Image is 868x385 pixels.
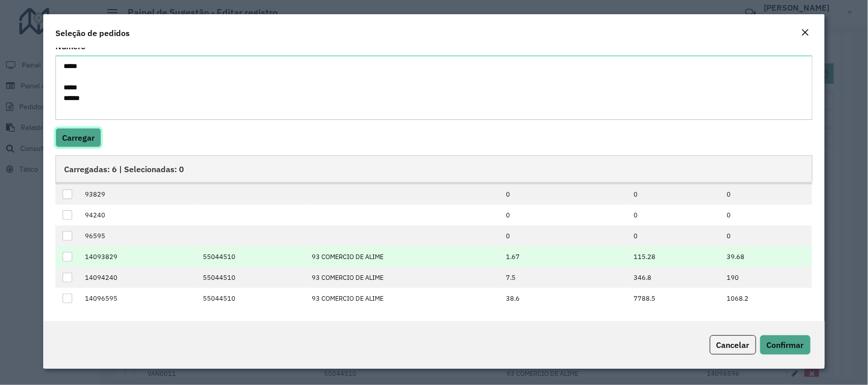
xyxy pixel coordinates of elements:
div: Carregadas: 6 | Selecionadas: 0 [55,155,812,182]
td: 93 COMERCIO DE ALIME [307,288,501,309]
h4: Seleção de pedidos [55,27,130,39]
td: 0 [722,226,812,246]
td: 38.6 [501,288,628,309]
em: Fechar [801,28,810,37]
td: 0 [501,226,628,246]
button: Cancelar [710,335,756,355]
td: 1.67 [501,246,628,267]
td: 55044510 [198,288,306,309]
td: 190 [722,267,812,288]
td: 93 COMERCIO DE ALIME [307,246,501,267]
td: 14094240 [80,267,198,288]
td: 0 [628,184,722,205]
td: 0 [722,184,812,205]
td: 0 [722,205,812,226]
td: 93829 [80,184,198,205]
td: 346.8 [628,267,722,288]
button: Close [798,26,813,40]
td: 7788.5 [628,288,722,309]
td: 0 [628,205,722,226]
td: 55044510 [198,267,306,288]
td: 96595 [80,226,198,246]
button: Confirmar [760,335,811,355]
td: 1068.2 [722,288,812,309]
td: 7.5 [501,267,628,288]
td: 0 [628,226,722,246]
span: Cancelar [716,340,750,350]
td: 39.68 [722,246,812,267]
td: 55044510 [198,246,306,267]
button: Carregar [55,128,101,147]
td: 93 COMERCIO DE ALIME [307,267,501,288]
td: 94240 [80,205,198,226]
td: 0 [501,184,628,205]
td: 14096595 [80,288,198,309]
td: 0 [501,205,628,226]
td: 14093829 [80,246,198,267]
span: Confirmar [767,340,804,350]
td: 115.28 [628,246,722,267]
